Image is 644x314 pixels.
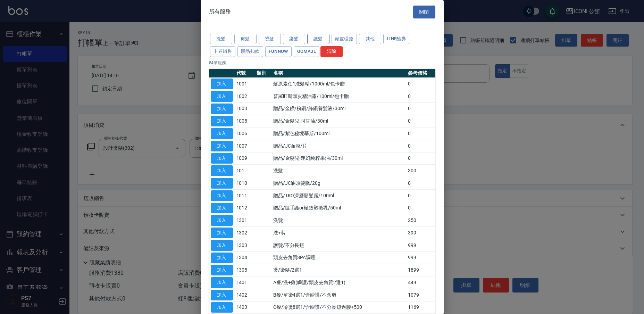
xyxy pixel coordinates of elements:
[406,102,435,115] td: 0
[235,152,255,165] td: 1009
[235,202,255,214] td: 1012
[211,141,233,151] button: 加入
[406,90,435,102] td: 0
[294,46,319,57] button: GOMAJL
[406,152,435,165] td: 0
[271,214,406,227] td: 洗髮
[307,34,329,44] button: 護髮
[406,140,435,152] td: 0
[406,189,435,202] td: 0
[235,189,255,202] td: 1011
[235,78,255,90] td: 1001
[209,60,435,66] p: 84 筆服務
[210,46,236,57] button: 卡券銷售
[211,265,233,275] button: 加入
[271,264,406,276] td: 燙/染髮/2選1
[211,302,233,313] button: 加入
[406,214,435,227] td: 250
[237,46,263,57] button: 贈品扣款
[235,90,255,102] td: 1002
[255,69,271,78] th: 類別
[406,115,435,127] td: 0
[235,227,255,239] td: 1302
[413,6,435,18] button: 關閉
[406,78,435,90] td: 0
[211,253,233,263] button: 加入
[211,116,233,126] button: 加入
[406,69,435,78] th: 參考價格
[271,90,406,102] td: 普羅旺斯頭皮精油露/100ml/包卡贈
[271,127,406,140] td: 贈品/紫色秘境慕斯/100ml
[235,115,255,127] td: 1005
[235,177,255,190] td: 1010
[271,239,406,251] td: 護髮/不分長短
[211,277,233,288] button: 加入
[283,34,305,44] button: 染髮
[211,215,233,226] button: 加入
[406,177,435,190] td: 0
[359,34,381,44] button: 其他
[211,203,233,214] button: 加入
[320,46,343,57] button: 清除
[406,165,435,177] td: 300
[234,34,257,44] button: 剪髮
[271,301,406,314] td: C餐/冷燙8選1/含瞬護/不分長短過腰+500
[406,251,435,264] td: 999
[211,91,233,102] button: 加入
[406,202,435,214] td: 0
[235,289,255,301] td: 1402
[235,140,255,152] td: 1007
[271,69,406,78] th: 名稱
[235,251,255,264] td: 1304
[271,251,406,264] td: 頭皮去角質SPA調理
[406,264,435,276] td: 1899
[210,34,232,44] button: 洗髮
[271,165,406,177] td: 洗髮
[406,301,435,314] td: 1169
[211,240,233,251] button: 加入
[271,202,406,214] td: 贈品/隨手護or極致塑捲乳/50ml
[271,227,406,239] td: 洗+剪
[235,276,255,289] td: 1401
[211,78,233,89] button: 加入
[406,127,435,140] td: 0
[265,46,292,57] button: FUNNOW
[332,34,357,44] button: 頭皮理療
[235,69,255,78] th: 代號
[271,140,406,152] td: 贈品/JC面膜/片
[383,34,409,44] button: LINE酷券
[235,301,255,314] td: 1403
[211,165,233,176] button: 加入
[271,152,406,165] td: 贈品/金髮兒-迷幻純粹果油/30ml
[406,276,435,289] td: 449
[271,189,406,202] td: 贈品/TKO深層順髮露/100ml
[235,127,255,140] td: 1006
[211,190,233,201] button: 加入
[211,104,233,114] button: 加入
[271,289,406,301] td: B餐/單染4選1/含瞬護/不含剪
[259,34,281,44] button: 燙髮
[211,153,233,164] button: 加入
[235,214,255,227] td: 1301
[211,228,233,238] button: 加入
[406,227,435,239] td: 399
[235,239,255,251] td: 1303
[271,78,406,90] td: 髮原素任1洗髮精/1000ml/包卡贈
[211,178,233,189] button: 加入
[271,177,406,190] td: 贈品/JC油頭髮臘/20g
[211,290,233,300] button: 加入
[406,289,435,301] td: 1079
[209,8,231,15] span: 所有服務
[271,115,406,127] td: 贈品/金髮兒-阿甘油/30ml
[406,239,435,251] td: 999
[235,102,255,115] td: 1003
[271,102,406,115] td: 贈品/金鑽/粉鑽/綠鑽養髮液/30ml
[235,264,255,276] td: 1305
[271,276,406,289] td: A餐/洗+剪(瞬護/頭皮去角質2選1)
[235,165,255,177] td: 101
[211,128,233,139] button: 加入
